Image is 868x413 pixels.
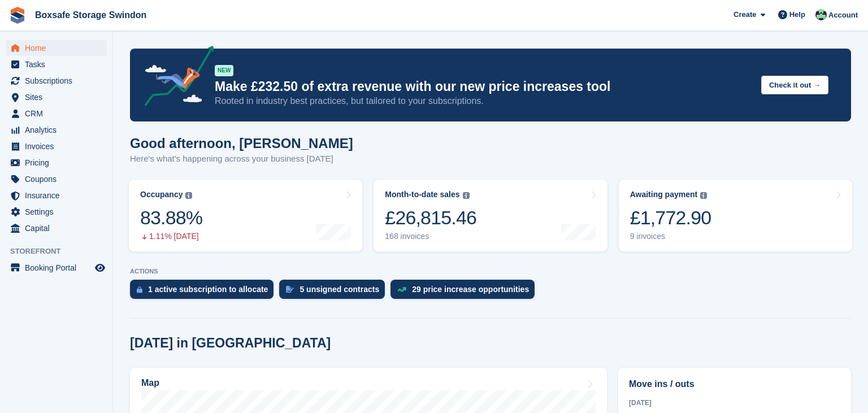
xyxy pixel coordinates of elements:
span: Settings [25,204,93,220]
a: menu [6,260,107,276]
span: Storefront [10,246,112,257]
div: Month-to-date sales [385,190,459,199]
a: menu [6,56,107,72]
div: 168 invoices [385,232,476,241]
a: 29 price increase opportunities [390,280,540,305]
a: menu [6,220,107,236]
a: menu [6,188,107,203]
div: 5 unsigned contracts [300,285,379,294]
h2: [DATE] in [GEOGRAPHIC_DATA] [130,336,331,351]
h2: Map [141,378,159,388]
img: icon-info-grey-7440780725fd019a000dd9b08b2336e03edf1995a4989e88bcd33f0948082b44.svg [463,192,470,199]
span: Insurance [25,188,93,203]
a: menu [6,171,107,187]
a: 5 unsigned contracts [279,280,390,305]
p: Rooted in industry best practices, but tailored to your subscriptions. [215,95,752,107]
span: Create [734,9,756,20]
a: Occupancy 83.88% 1.11% [DATE] [129,180,362,251]
img: Kim Virabi [815,9,827,20]
div: 1.11% [DATE] [140,232,202,241]
span: Subscriptions [25,73,93,89]
a: menu [6,204,107,220]
div: £26,815.46 [385,206,476,229]
span: Invoices [25,138,93,154]
div: 83.88% [140,206,202,229]
a: menu [6,89,107,105]
img: icon-info-grey-7440780725fd019a000dd9b08b2336e03edf1995a4989e88bcd33f0948082b44.svg [700,192,707,199]
a: 1 active subscription to allocate [130,280,279,305]
img: price-adjustments-announcement-icon-8257ccfd72463d97f412b2fc003d46551f7dbcb40ab6d574587a9cd5c0d94... [135,46,214,110]
p: ACTIONS [130,268,851,275]
h1: Good afternoon, [PERSON_NAME] [130,136,353,151]
button: Check it out → [761,76,828,94]
img: active_subscription_to_allocate_icon-d502201f5373d7db506a760aba3b589e785aa758c864c3986d89f69b8ff3... [137,286,142,293]
span: Capital [25,220,93,236]
h2: Move ins / outs [629,377,840,391]
a: Boxsafe Storage Swindon [31,6,151,24]
p: Here's what's happening across your business [DATE] [130,153,353,166]
div: NEW [215,65,233,76]
span: Help [789,9,805,20]
div: Occupancy [140,190,183,199]
a: menu [6,122,107,138]
img: icon-info-grey-7440780725fd019a000dd9b08b2336e03edf1995a4989e88bcd33f0948082b44.svg [185,192,192,199]
a: menu [6,40,107,56]
span: Analytics [25,122,93,138]
a: menu [6,138,107,154]
span: Pricing [25,155,93,171]
span: Sites [25,89,93,105]
a: menu [6,155,107,171]
span: Account [828,10,858,21]
p: Make £232.50 of extra revenue with our new price increases tool [215,79,752,95]
span: Booking Portal [25,260,93,276]
span: CRM [25,106,93,121]
img: price_increase_opportunities-93ffe204e8149a01c8c9dc8f82e8f89637d9d84a8eef4429ea346261dce0b2c0.svg [397,287,406,292]
div: 9 invoices [630,232,711,241]
a: menu [6,106,107,121]
a: Preview store [93,261,107,275]
div: £1,772.90 [630,206,711,229]
span: Tasks [25,56,93,72]
img: contract_signature_icon-13c848040528278c33f63329250d36e43548de30e8caae1d1a13099fd9432cc5.svg [286,286,294,293]
div: Awaiting payment [630,190,698,199]
div: 1 active subscription to allocate [148,285,268,294]
div: [DATE] [629,398,840,408]
span: Coupons [25,171,93,187]
img: stora-icon-8386f47178a22dfd0bd8f6a31ec36ba5ce8667c1dd55bd0f319d3a0aa187defe.svg [9,7,26,24]
div: 29 price increase opportunities [412,285,529,294]
span: Home [25,40,93,56]
a: Month-to-date sales £26,815.46 168 invoices [374,180,607,251]
a: menu [6,73,107,89]
a: Awaiting payment £1,772.90 9 invoices [619,180,852,251]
